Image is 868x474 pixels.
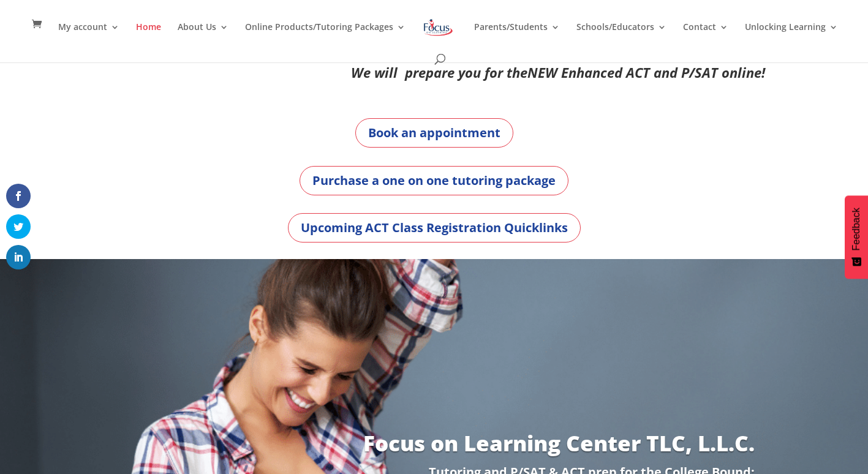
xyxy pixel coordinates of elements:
[845,195,868,279] button: Feedback - Show survey
[745,23,838,51] a: Unlocking Learning
[58,23,119,51] a: My account
[355,118,513,148] a: Book an appointment
[363,429,755,457] a: Focus on Learning Center TLC, L.L.C.
[576,23,666,51] a: Schools/Educators
[683,23,728,51] a: Contact
[351,63,527,81] em: We will prepare you for the
[136,23,161,51] a: Home
[245,23,406,51] a: Online Products/Tutoring Packages
[288,213,581,243] a: Upcoming ACT Class Registration Quicklinks
[178,23,228,51] a: About Us
[527,63,765,81] em: NEW Enhanced ACT and P/SAT online!
[422,17,454,39] img: Focus on Learning
[300,166,568,195] a: Purchase a one on one tutoring package
[474,23,560,51] a: Parents/Students
[851,208,862,250] span: Feedback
